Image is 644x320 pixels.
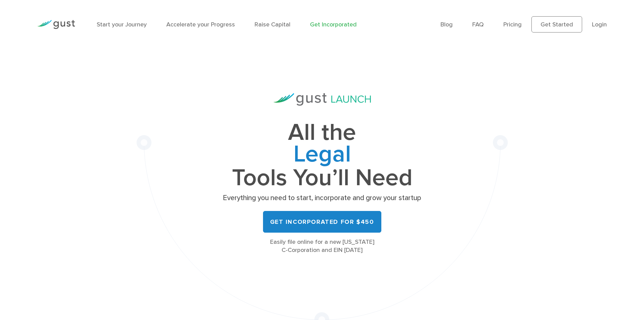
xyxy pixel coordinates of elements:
img: Gust Logo [37,20,75,29]
a: Start your Journey [97,21,147,28]
a: Get Started [531,16,582,33]
a: Get Incorporated [310,21,357,28]
p: Everything you need to start, incorporate and grow your startup [221,193,424,203]
img: Gust Launch Logo [273,93,371,106]
a: Login [592,21,607,28]
div: Easily file online for a new [US_STATE] C-Corporation and EIN [DATE] [221,238,424,254]
a: Get Incorporated for $450 [263,211,381,233]
span: Legal [221,144,424,167]
h1: All the Tools You’ll Need [221,122,424,189]
a: Accelerate your Progress [166,21,235,28]
a: Raise Capital [255,21,290,28]
a: Blog [440,21,453,28]
a: FAQ [472,21,484,28]
a: Pricing [503,21,522,28]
